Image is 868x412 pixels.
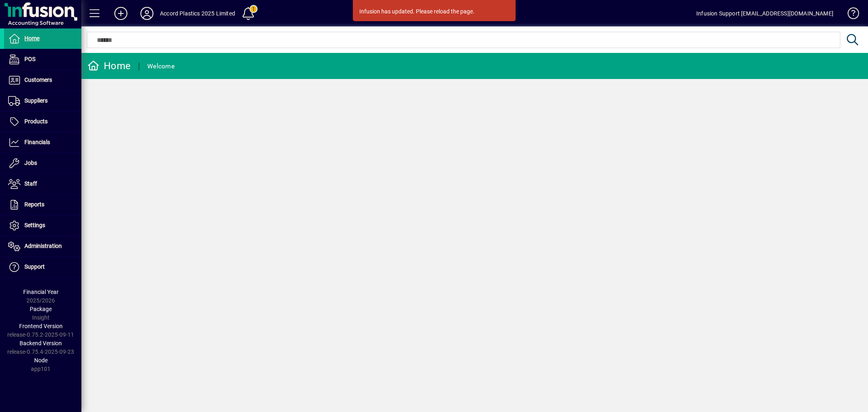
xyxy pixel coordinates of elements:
[24,243,62,249] span: Administration
[4,174,81,194] a: Staff
[134,6,160,21] button: Profile
[24,77,52,83] span: Customers
[147,60,175,73] div: Welcome
[30,306,52,312] span: Package
[108,6,134,21] button: Add
[34,357,48,364] span: Node
[24,56,35,62] span: POS
[87,59,131,72] div: Home
[842,2,858,28] a: Knowledge Base
[23,289,59,295] span: Financial Year
[24,201,44,208] span: Reports
[4,70,81,90] a: Customers
[160,7,235,20] div: Accord Plastics 2025 Limited
[24,180,37,187] span: Staff
[24,263,45,270] span: Support
[4,132,81,153] a: Financials
[4,257,81,277] a: Support
[4,112,81,132] a: Products
[4,153,81,173] a: Jobs
[4,215,81,236] a: Settings
[696,7,833,20] div: Infusion Support [EMAIL_ADDRESS][DOMAIN_NAME]
[24,35,39,42] span: Home
[4,236,81,256] a: Administration
[24,222,45,228] span: Settings
[4,195,81,215] a: Reports
[4,49,81,70] a: POS
[24,139,50,145] span: Financials
[24,97,48,104] span: Suppliers
[4,91,81,111] a: Suppliers
[24,160,37,166] span: Jobs
[24,118,48,125] span: Products
[20,340,62,346] span: Backend Version
[19,323,63,329] span: Frontend Version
